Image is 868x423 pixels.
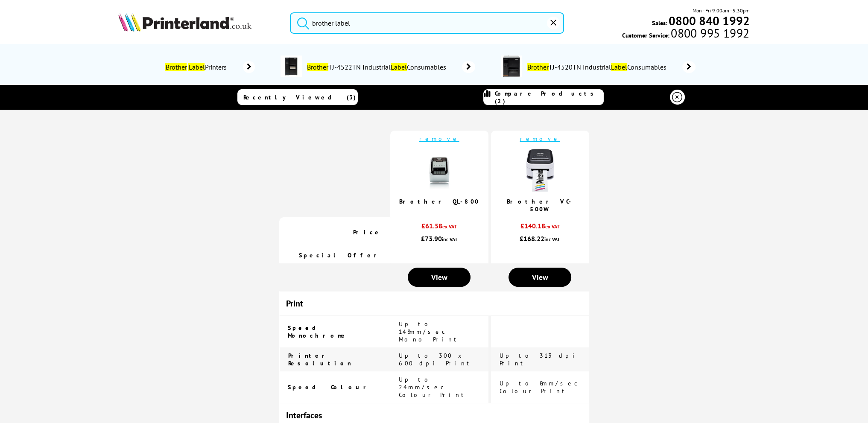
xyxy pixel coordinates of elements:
img: SMALLFRONT.jpg [418,149,461,192]
div: £140.18 [500,222,581,234]
a: remove [520,135,560,143]
span: Price [353,228,382,236]
span: Speed Colour [288,383,371,391]
span: Mon - Fri 9:00am - 5:30pm [693,6,750,15]
mark: Label [188,63,205,71]
img: brother-tj-4420tn-deptimage.jpg [501,55,522,77]
a: Printerland Logo [118,13,279,33]
span: Customer Service: [622,29,749,39]
a: Brother VC-500W [507,198,573,213]
span: ex VAT [545,223,560,230]
a: View [408,268,471,287]
a: remove [419,135,459,143]
a: Brother LabelPrinters [164,61,255,73]
a: BrotherTJ-4520TN IndustrialLabelConsumables [526,55,696,79]
img: Brother-VC-500W-printerland-picture-small.png [519,149,561,192]
mark: Brother [165,63,187,71]
a: Brother QL-800 [399,198,479,205]
span: inc VAT [442,236,458,242]
span: inc VAT [544,236,560,242]
mark: Label [391,63,407,71]
span: Special Offer [299,251,382,259]
mark: Label [611,63,627,71]
div: £73.90 [399,234,480,243]
mark: Brother [307,63,328,71]
span: Sales: [652,19,667,27]
b: 0800 840 1992 [669,13,750,29]
div: £168.22 [500,234,581,243]
a: View [509,268,571,287]
span: Up to 8mm/sec Colour Print [500,379,581,395]
mark: Brother [527,63,549,71]
span: View [431,272,447,282]
span: Up to 24mm/sec Colour Print [399,376,468,399]
a: Recently Viewed (3) [237,89,358,105]
a: 0800 840 1992 [667,17,750,25]
a: Compare Products (2) [483,89,604,105]
span: Compare Products (2) [495,90,603,105]
span: Up to 148mm/sec Mono Print [399,320,460,343]
span: Interfaces [286,410,322,421]
img: brother-tj-4422tn-deptimage.jpg [281,55,302,77]
span: 0800 995 1992 [669,29,749,37]
span: View [532,272,548,282]
span: Print [286,298,303,309]
span: Printers [164,63,230,71]
a: BrotherTJ-4522TN IndustrialLabelConsumables [306,55,475,79]
img: Printerland Logo [118,13,251,32]
span: Recently Viewed (3) [243,93,356,101]
span: Speed Monochrome [288,324,348,339]
span: ex VAT [442,223,457,230]
span: Up to 313 dpi Print [500,352,579,367]
div: £61.58 [399,222,480,234]
span: Up to 300 x 600 dpi Print [399,352,473,367]
span: TJ-4520TN Industrial Consumables [526,63,669,71]
span: Printer Resolution [288,352,351,367]
input: Search pro [290,12,564,34]
span: TJ-4522TN Industrial Consumables [306,63,449,71]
